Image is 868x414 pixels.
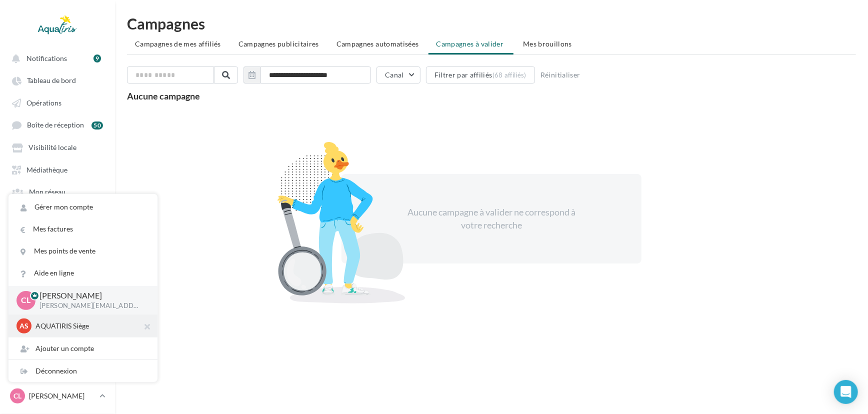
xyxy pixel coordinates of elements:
button: Notifications 9 [6,49,105,67]
span: Médiathèque [26,165,67,174]
span: Notifications [26,54,67,62]
button: Filtrer par affiliés(68 affiliés) [426,66,535,83]
div: Open Intercom Messenger [834,380,858,404]
a: Mon réseau [6,182,109,200]
a: Campagnes 1 [6,205,109,223]
span: CL [21,294,31,306]
div: Déconnexion [8,360,157,382]
a: Aide en ligne [8,262,157,284]
a: Boîte de réception 50 [6,115,109,134]
button: Réinitialiser [536,69,584,81]
span: Campagnes automatisées [336,39,419,48]
div: Ajouter un compte [8,337,157,359]
span: Tableau de bord [27,76,76,85]
a: Mes points de vente [8,240,157,262]
a: Mes factures [8,218,157,240]
a: Opérations [6,93,109,111]
p: AQUATIRIS Siège [35,321,145,331]
a: Boutique en ligne [6,227,109,244]
a: Visibilité locale [6,138,109,156]
span: Boîte de réception [27,121,84,129]
span: Campagnes de mes affiliés [135,39,221,48]
h1: Campagnes [127,16,856,31]
p: [PERSON_NAME] [39,290,141,301]
a: CL [PERSON_NAME] [8,386,107,405]
p: [PERSON_NAME] [29,391,95,401]
span: Aucune campagne [127,90,200,101]
a: Tableau de bord [6,71,109,89]
span: AS [19,321,28,331]
div: Aucune campagne à valider ne correspond à votre recherche [405,206,577,231]
span: CL [13,391,21,401]
button: Canal [376,66,420,83]
div: 50 [91,121,103,129]
span: Campagnes publicitaires [238,39,319,48]
span: Mon réseau [29,188,65,196]
div: 9 [93,54,101,62]
span: Mes brouillons [523,39,572,48]
a: Médiathèque [6,160,109,178]
div: (68 affiliés) [492,71,526,79]
a: Gérer mon compte [8,196,157,218]
span: Visibilité locale [28,143,76,152]
p: [PERSON_NAME][EMAIL_ADDRESS][DOMAIN_NAME] [39,301,141,310]
span: Opérations [26,98,61,107]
